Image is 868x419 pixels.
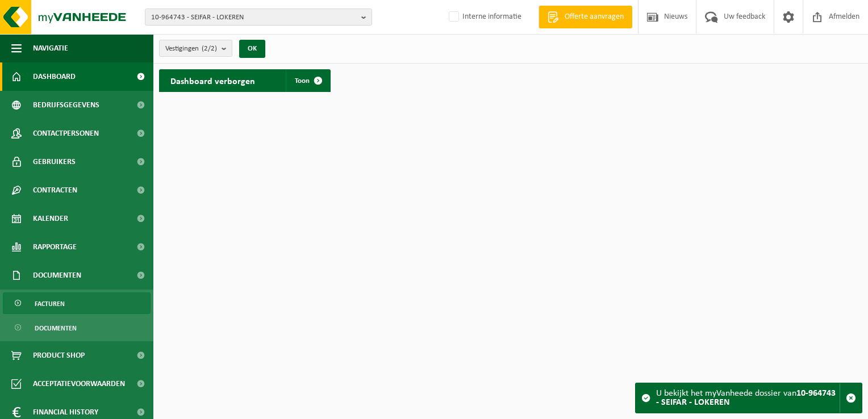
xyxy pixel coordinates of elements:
span: Rapportage [33,233,77,261]
button: Vestigingen(2/2) [159,40,232,57]
span: Documenten [33,261,81,290]
button: 10-964743 - SEIFAR - LOKEREN [145,9,372,26]
span: Offerte aanvragen [562,11,627,23]
div: U bekijkt het myVanheede dossier van [656,383,840,413]
span: Facturen [35,293,65,315]
a: Toon [286,69,329,92]
span: Toon [295,77,310,85]
button: OK [239,40,265,58]
a: Offerte aanvragen [539,6,632,28]
label: Interne informatie [446,9,521,26]
span: Kalender [33,204,68,233]
span: Navigatie [33,34,68,62]
span: Bedrijfsgegevens [33,91,99,119]
span: Contracten [33,176,77,204]
strong: 10-964743 - SEIFAR - LOKEREN [656,389,836,407]
span: Acceptatievoorwaarden [33,370,125,398]
h2: Dashboard verborgen [159,69,266,91]
a: Documenten [3,317,151,338]
span: Vestigingen [165,40,217,57]
a: Facturen [3,292,151,314]
span: Dashboard [33,62,76,91]
span: 10-964743 - SEIFAR - LOKEREN [151,9,357,26]
span: Gebruikers [33,148,76,176]
count: (2/2) [202,45,217,52]
span: Contactpersonen [33,119,99,148]
span: Product Shop [33,341,85,370]
span: Documenten [35,317,77,339]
